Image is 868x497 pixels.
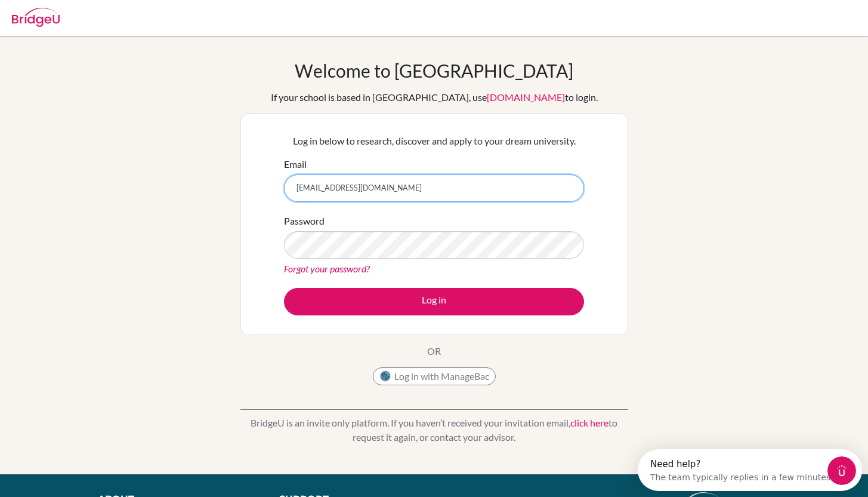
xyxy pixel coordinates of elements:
[295,60,573,81] h1: Welcome to [GEOGRAPHIC_DATA]
[284,214,325,228] label: Password
[638,449,862,491] iframe: Intercom live chat discovery launcher
[284,134,584,148] p: Log in below to research, discover and apply to your dream university.
[12,8,60,27] img: Bridge-U
[284,157,307,171] label: Email
[427,344,441,358] p: OR
[284,263,370,274] a: Forgot your password?
[827,456,856,485] iframe: Intercom live chat
[13,10,196,20] div: Need help?
[570,417,608,428] a: click here
[271,90,598,105] div: If your school is based in [GEOGRAPHIC_DATA], use to login.
[373,367,496,385] button: Log in with ManageBac
[13,20,196,32] div: The team typically replies in a few minutes.
[5,5,231,38] div: Open Intercom Messenger
[487,91,565,103] a: [DOMAIN_NAME]
[240,416,628,444] p: BridgeU is an invite only platform. If you haven’t received your invitation email, to request it ...
[284,288,584,315] button: Log in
